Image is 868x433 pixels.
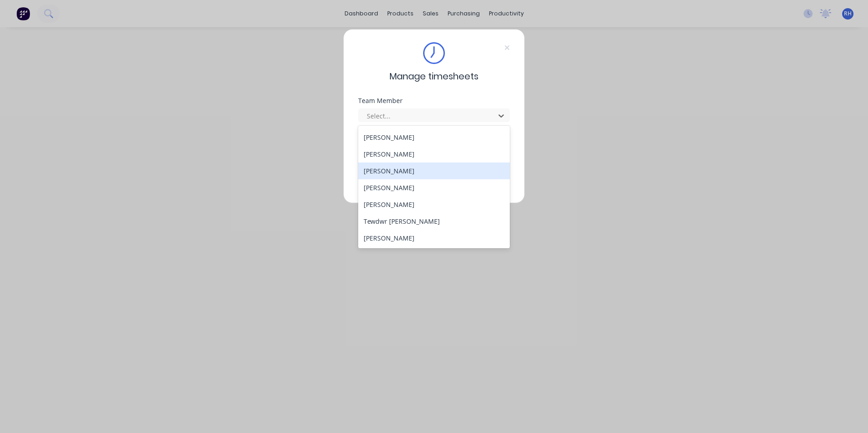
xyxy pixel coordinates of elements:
span: Manage timesheets [390,69,478,83]
div: [PERSON_NAME] [358,230,510,246]
div: Team Member [358,98,510,104]
div: [PERSON_NAME] [358,146,510,162]
div: Tewdwr [PERSON_NAME] [358,213,510,230]
div: [PERSON_NAME] [358,162,510,179]
div: [PERSON_NAME] [358,179,510,196]
div: [PERSON_NAME] [358,196,510,213]
div: [PERSON_NAME] [358,129,510,146]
